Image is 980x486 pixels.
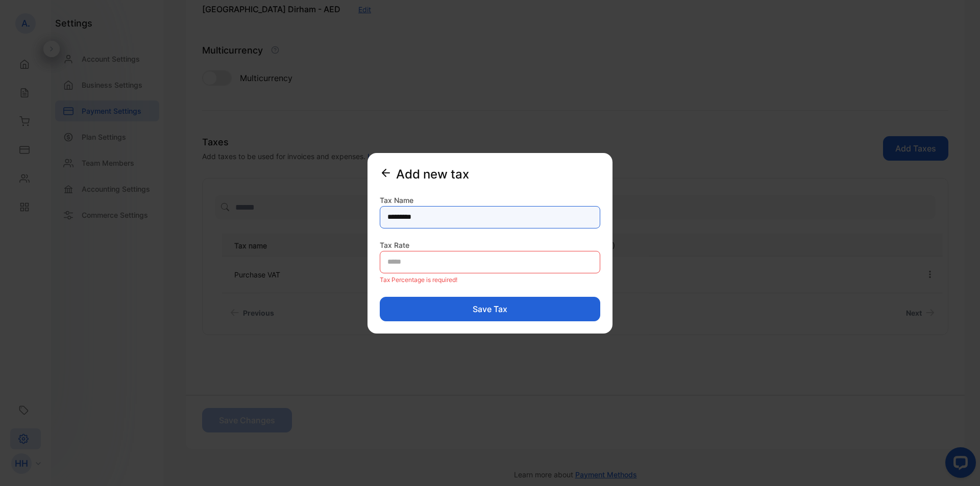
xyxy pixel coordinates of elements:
[380,297,600,321] button: Save tax
[380,241,409,249] label: Tax Rate
[8,4,39,35] button: Open LiveChat chat widget
[380,196,413,204] label: Tax Name
[380,273,600,287] p: Tax Percentage is required!
[396,165,469,184] h2: Add new tax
